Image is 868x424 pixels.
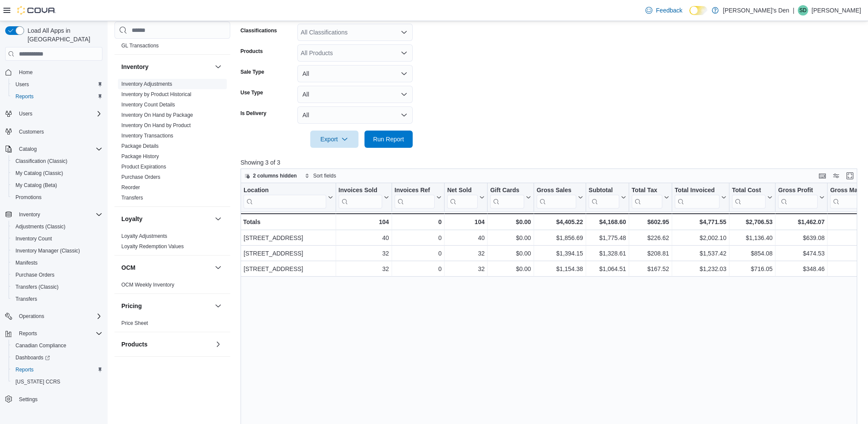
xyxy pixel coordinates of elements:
span: 2 columns hidden [253,172,297,179]
div: 0 [395,217,442,227]
div: Gift Card Sales [490,187,524,209]
div: 0 [395,248,442,259]
a: Manifests [12,258,41,268]
button: Open list of options [401,29,408,36]
span: Inventory On Hand by Product [121,122,191,129]
span: Purchase Orders [12,270,102,280]
span: Inventory Manager (Classic) [12,246,102,256]
button: Users [2,108,106,120]
div: $348.46 [778,264,825,274]
h3: Inventory [121,62,148,71]
span: [US_STATE] CCRS [15,378,60,385]
label: Sale Type [241,69,264,75]
a: Package History [121,153,159,159]
a: Inventory Count Details [121,102,175,108]
span: Inventory [15,209,102,220]
span: Catalog [19,146,37,153]
span: Reports [15,328,102,339]
a: Transfers (Classic) [12,282,62,292]
div: $1,537.42 [675,248,726,259]
div: [STREET_ADDRESS] [244,233,333,243]
span: Load All Apps in [GEOGRAPHIC_DATA] [24,26,102,44]
button: Inventory [121,62,211,71]
span: Canadian Compliance [15,342,66,349]
div: $1,775.48 [589,233,626,243]
button: Reports [9,90,106,103]
div: Totals [243,217,333,227]
span: Adjustments (Classic) [12,221,102,232]
span: Users [12,79,102,90]
a: GL Transactions [121,43,159,49]
div: $1,136.40 [732,233,772,243]
span: Home [19,69,33,76]
button: Products [213,339,223,349]
span: Users [15,81,29,88]
button: Users [15,109,36,119]
div: Location [244,187,326,209]
span: Manifests [15,259,37,266]
p: [PERSON_NAME]'s Den [723,5,789,16]
div: Total Tax [632,187,662,209]
a: Loyalty Adjustments [121,233,167,239]
a: Loyalty Redemption Values [121,243,184,249]
button: Classification (Classic) [9,155,106,167]
div: Gift Cards [490,187,524,195]
button: Home [2,66,106,78]
span: Inventory Count [15,235,52,242]
span: Price Sheet [121,320,148,327]
span: Inventory Manager (Classic) [15,247,80,254]
a: My Catalog (Beta) [12,180,61,190]
div: Total Cost [732,187,766,195]
button: Gift Cards [490,187,531,209]
span: Canadian Compliance [12,340,102,351]
div: $226.62 [632,233,669,243]
button: Inventory Manager (Classic) [9,245,106,257]
span: Inventory Transactions [121,132,173,139]
button: Inventory [213,62,223,72]
div: Total Invoiced [675,187,720,209]
button: 2 columns hidden [241,171,300,181]
div: 32 [447,248,485,259]
h3: Products [121,340,148,349]
span: GL Transactions [121,42,159,49]
button: All [297,86,413,103]
a: Adjustments (Classic) [12,221,69,232]
span: Home [15,67,102,78]
span: Run Report [373,135,404,143]
span: Inventory On Hand by Package [121,112,193,118]
span: Inventory by Product Historical [121,91,192,98]
a: Reports [12,91,37,102]
button: Operations [15,311,48,321]
button: Sort fields [301,171,340,181]
span: Transfers [12,294,102,304]
div: Total Invoiced [675,187,720,195]
a: Product Expirations [121,164,166,170]
label: Is Delivery [241,110,266,117]
button: Catalog [2,143,106,155]
a: Purchase Orders [121,174,161,180]
div: $854.08 [732,248,772,259]
div: $1,232.03 [675,264,726,274]
a: My Catalog (Classic) [12,168,67,178]
span: Reports [19,330,37,337]
span: Users [15,109,102,119]
label: Classifications [241,27,277,34]
div: Invoices Sold [338,187,382,209]
div: Gross Sales [537,187,576,209]
button: Inventory Count [9,233,106,245]
span: Customers [19,128,44,135]
div: Subtotal [589,187,619,195]
button: Catalog [15,144,40,154]
span: Settings [15,394,102,405]
a: Transfers [121,195,143,201]
div: $602.95 [632,217,669,227]
div: Net Sold [447,187,478,209]
a: OCM Weekly Inventory [121,282,174,288]
div: $0.00 [490,264,531,274]
span: Manifests [12,258,102,268]
button: Display options [831,171,841,181]
div: $4,771.55 [675,217,726,227]
div: Inventory [114,79,230,206]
